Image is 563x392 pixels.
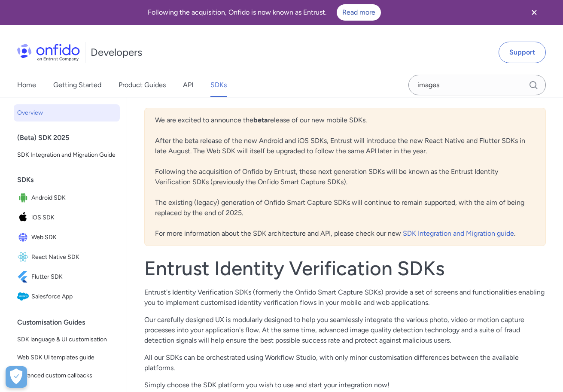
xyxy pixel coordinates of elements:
[6,366,27,388] div: Cookie Preferences
[17,251,31,263] img: IconReact Native SDK
[17,129,123,146] div: (Beta) SDK 2025
[14,267,120,286] a: IconFlutter SDKFlutter SDK
[17,44,80,61] img: Onfido Logo
[183,73,193,97] a: API
[144,315,546,346] p: Our carefully designed UX is modularly designed to help you seamlessly integrate the various phot...
[6,366,27,388] button: Open Preferences
[17,108,116,118] span: Overview
[210,73,227,97] a: SDKs
[14,228,120,247] a: IconWeb SDKWeb SDK
[14,331,120,348] a: SDK language & UI customisation
[31,271,116,283] span: Flutter SDK
[144,352,546,373] p: All our SDKs can be orchestrated using Workflow Studio, with only minor customisation differences...
[403,229,514,237] a: SDK Integration and Migration guide
[31,291,116,303] span: Salesforce App
[408,75,546,95] input: Onfido search input field
[14,208,120,227] a: IconiOS SDKiOS SDK
[17,334,116,345] span: SDK language & UI customisation
[144,256,546,280] h1: Entrust Identity Verification SDKs
[17,150,116,160] span: SDK Integration and Migration Guide
[31,192,116,204] span: Android SDK
[144,287,546,308] p: Entrust's Identity Verification SDKs (formerly the Onfido Smart Capture SDKs) provide a set of sc...
[17,371,116,381] span: Advanced custom callbacks
[10,4,518,21] div: Following the acquisition, Onfido is now known as Entrust.
[17,271,31,283] img: IconFlutter SDK
[17,212,31,224] img: IconiOS SDK
[499,42,546,63] a: Support
[14,349,120,366] a: Web SDK UI templates guide
[17,291,31,303] img: IconSalesforce App
[17,352,116,363] span: Web SDK UI templates guide
[14,287,120,306] a: IconSalesforce AppSalesforce App
[14,104,120,122] a: Overview
[253,116,268,124] b: beta
[529,7,539,18] svg: Close banner
[31,212,116,224] span: iOS SDK
[14,248,120,267] a: IconReact Native SDKReact Native SDK
[119,73,166,97] a: Product Guides
[17,231,31,243] img: IconWeb SDK
[144,380,546,390] p: Simply choose the SDK platform you wish to use and start your integration now!
[17,314,123,331] div: Customisation Guides
[144,108,546,246] div: We are excited to announce the release of our new mobile SDKs. After the beta release of the new ...
[17,192,31,204] img: IconAndroid SDK
[17,73,36,97] a: Home
[31,231,116,243] span: Web SDK
[17,171,123,188] div: SDKs
[337,4,381,21] a: Read more
[14,188,120,207] a: IconAndroid SDKAndroid SDK
[53,73,101,97] a: Getting Started
[91,46,142,59] h1: Developers
[14,367,120,384] a: Advanced custom callbacks
[31,251,116,263] span: React Native SDK
[518,2,550,23] button: Close banner
[14,146,120,164] a: SDK Integration and Migration Guide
